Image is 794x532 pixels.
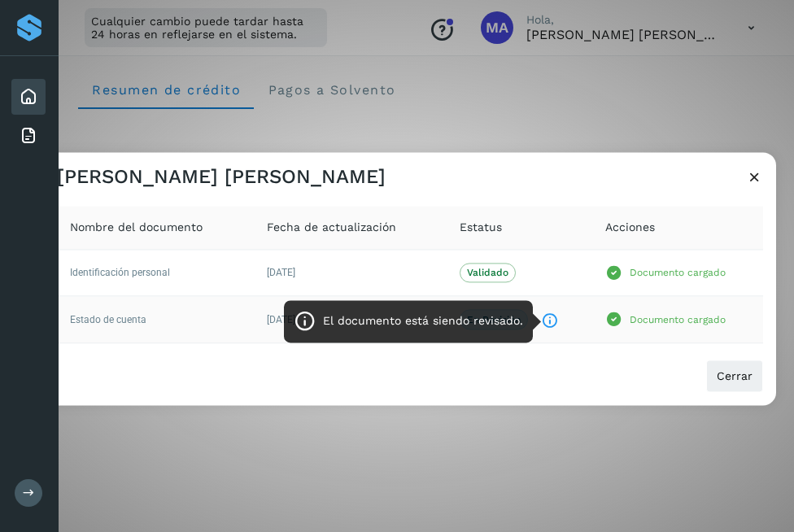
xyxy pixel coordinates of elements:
div: Inicio [11,79,46,115]
span: Estado de cuenta [70,314,146,325]
p: Documento cargado [630,267,726,278]
span: Identificación personal [70,268,170,279]
p: Validado [467,267,508,278]
span: Fecha de actualización [267,219,396,236]
p: Documento cargado [630,314,726,325]
div: Facturas [11,118,46,154]
span: Acciones [605,219,655,236]
span: Estatus [460,219,502,236]
span: [DATE] [267,314,295,325]
span: Nombre del documento [70,219,203,236]
span: [DATE] [267,268,295,279]
span: Cerrar [717,371,753,382]
h3: [PERSON_NAME] [PERSON_NAME] [57,165,386,189]
button: Cerrar [706,360,763,393]
p: El documento está siendo revisado. [323,315,523,329]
